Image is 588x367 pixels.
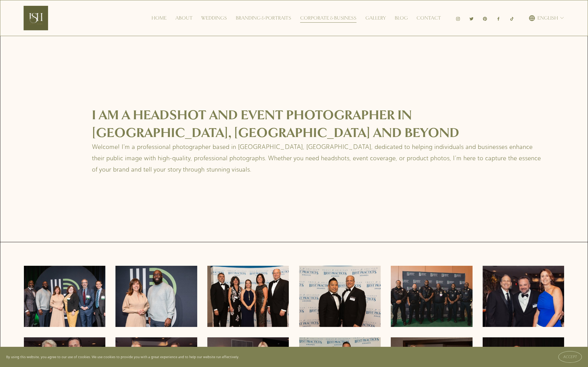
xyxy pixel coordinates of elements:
[365,13,386,23] a: Gallery
[207,266,289,327] img: Five people in formal attire standing in front of a Frost & Sullivan Best Practices Awards backdrop.
[483,16,487,20] a: Pinterest
[395,13,408,23] a: Blog
[92,141,542,175] p: Welcome! I'm a professional photographer based in [GEOGRAPHIC_DATA], [GEOGRAPHIC_DATA], dedicated...
[469,16,474,20] a: Twitter
[510,16,514,20] a: TikTok
[496,16,501,20] a: Facebook
[483,266,564,327] img: Three people dressed formally, two men in tuxedos and a woman in a blue dress, pose together at a...
[417,13,441,23] a: Contact
[456,16,460,20] a: Instagram
[152,13,167,23] a: Home
[24,6,48,30] img: Ish Picturesque
[201,13,227,23] a: Weddings
[391,266,472,327] img: Group of six police officers standing in front of "Big Brothers Big Sisters" banner, wearing unif...
[175,13,193,23] a: About
[24,266,105,327] img: A group of six people standing together, dressed in formal business attire, in front of a large c...
[115,266,197,327] img: Two people posing in front of a logo on a dark background, one wearing a beige outfit and the oth...
[92,107,459,141] strong: I Am a Headshot and Event Photographer in [GEOGRAPHIC_DATA], [GEOGRAPHIC_DATA] and Beyond
[537,14,558,23] span: English
[563,355,577,359] span: Accept
[558,351,582,363] button: Accept
[299,266,381,327] img: Two men in tuxedos at Frost & Sullivan Best Practices Awards event.
[300,13,356,23] a: Corporate & Business
[529,13,565,23] div: language picker
[236,13,291,23] a: Branding & Portraits
[6,354,239,360] p: By using this website, you agree to our use of cookies. We use cookies to provide you with a grea...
